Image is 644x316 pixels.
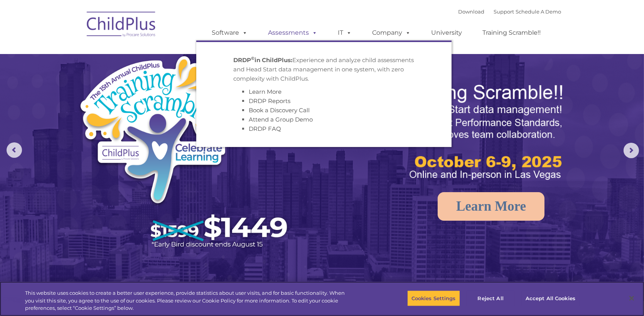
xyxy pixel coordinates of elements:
[467,290,515,306] button: Reject All
[249,125,281,132] a: DRDP FAQ
[407,290,460,306] button: Cookies Settings
[330,25,359,41] a: IT
[364,25,418,41] a: Company
[233,56,292,64] strong: DRDP in ChildPlus:
[107,51,131,57] span: Last name
[623,290,640,307] button: Close
[249,106,310,114] a: Book a Discovery Call
[516,8,561,15] a: Schedule A Demo
[249,97,290,105] a: DRDP Reports
[475,25,548,41] a: Training Scramble!!
[233,56,415,83] p: Experience and analyze child assessments and Head Start data management in one system, with zero ...
[438,192,545,221] a: Learn More
[249,116,313,123] a: Attend a Group Demo
[260,25,325,41] a: Assessments
[83,6,160,45] img: ChildPlus by Procare Solutions
[458,8,484,15] a: Download
[249,88,282,95] a: Learn More
[107,83,140,88] span: Phone number
[423,25,470,41] a: University
[494,8,514,15] a: Support
[521,290,580,306] button: Accept All Cookies
[251,56,255,61] sup: ©
[204,25,255,41] a: Software
[458,8,561,15] font: |
[25,289,354,312] div: This website uses cookies to create a better user experience, provide statistics about user visit...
